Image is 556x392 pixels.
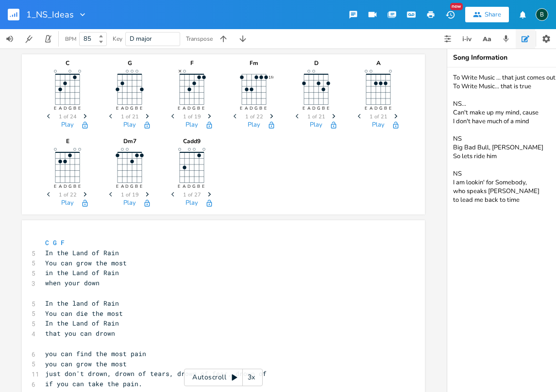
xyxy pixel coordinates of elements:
text: A [121,183,124,189]
button: Play [185,121,198,130]
span: when your down [45,278,100,287]
div: Autoscroll [184,369,263,386]
div: BPM [65,36,76,42]
text: G [68,105,72,111]
text: E [240,105,243,111]
button: Play [61,199,74,208]
span: 1 of 21 [307,114,325,119]
text: B [260,105,263,111]
text: B [198,105,201,111]
div: 3x [243,369,260,386]
text: E [365,105,367,111]
text: E [303,105,305,111]
text: × [178,67,182,75]
text: G [193,183,196,189]
text: G [379,105,383,111]
button: Play [185,199,198,208]
div: Fm [230,60,278,66]
div: C [43,60,92,66]
text: E [78,183,81,189]
text: A [307,105,311,111]
button: New [440,6,460,23]
text: E [116,183,118,189]
span: just don't drown, drown of tears, drown of fear, drown of [45,369,267,378]
text: D [126,105,129,111]
div: G [105,60,154,66]
text: D [374,105,378,111]
text: A [370,105,373,111]
span: 1 of 19 [121,192,139,197]
text: D [312,105,316,111]
text: G [317,105,320,111]
text: A [121,105,124,111]
button: B [536,3,548,26]
text: E [140,105,143,111]
text: G [131,105,134,111]
span: 1_NS_Ideas [26,10,74,19]
text: B [198,183,201,189]
span: 1 of 27 [183,192,201,197]
span: 1 of 19 [183,114,201,119]
span: 1 of 21 [121,114,139,119]
div: Share [485,10,501,19]
text: B [135,105,138,111]
text: E [389,105,391,111]
span: In the Land of Rain [45,319,119,327]
span: In the Land of Rain [45,248,119,257]
span: in the Land of Rain [45,268,119,277]
span: you can find the most pain [45,349,146,358]
text: A [59,105,62,111]
button: Play [310,121,322,130]
span: In the land of Rain [45,299,119,308]
text: 1fr [269,75,274,80]
button: Play [248,121,260,130]
button: Play [372,121,385,130]
span: 1 of 21 [370,114,388,119]
text: E [178,183,181,189]
text: B [135,183,138,189]
span: D major [130,34,152,43]
div: F [168,60,216,66]
text: A [59,183,62,189]
span: You can grow the most [45,259,127,267]
span: 1 of 22 [245,114,263,119]
text: A [245,105,249,111]
text: D [126,183,129,189]
text: D [188,183,191,189]
text: G [255,105,258,111]
text: E [54,105,56,111]
text: E [78,105,81,111]
text: E [202,105,205,111]
div: A [354,60,403,66]
text: G [68,183,72,189]
div: Cadd9 [168,138,216,144]
div: Transpose [186,36,213,42]
button: Play [123,199,136,208]
text: E [54,183,56,189]
div: BruCe [536,8,548,21]
text: B [73,183,76,189]
text: A [183,105,186,111]
span: 1 of 24 [59,114,77,119]
div: Dm7 [105,138,154,144]
span: if you can take the pain. [45,379,142,388]
text: D [64,183,67,189]
text: B [322,105,325,111]
text: A [183,183,186,189]
text: D [188,105,191,111]
button: Play [61,121,74,130]
div: Key [113,36,122,42]
span: that you can drown [45,329,115,338]
span: G [53,238,57,247]
span: C [45,238,49,247]
text: E [265,105,267,111]
text: B [73,105,76,111]
text: E [202,183,205,189]
span: 1 of 22 [59,192,77,197]
button: Share [465,7,509,22]
text: G [131,183,134,189]
div: New [450,3,463,10]
text: E [116,105,118,111]
span: You can die the most [45,309,123,318]
div: D [292,60,340,66]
